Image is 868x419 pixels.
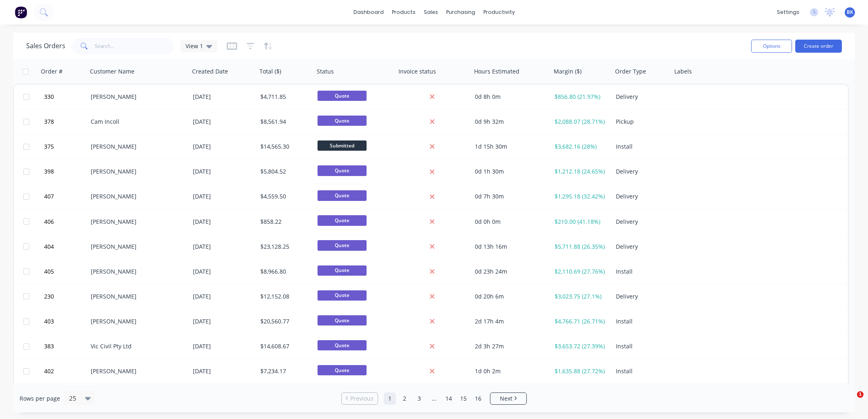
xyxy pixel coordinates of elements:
[193,292,254,301] div: [DATE]
[751,40,792,53] button: Options
[398,67,436,76] div: Invoice status
[555,367,606,375] div: $1,635.88 (27.72%)
[193,192,254,201] div: [DATE]
[260,192,309,201] div: $4,559.50
[44,167,54,176] span: 398
[555,317,606,325] div: $4,766.71 (26.71%)
[475,118,544,126] div: 0d 9h 32m
[41,67,63,76] div: Order #
[475,292,544,301] div: 0d 20h 6m
[555,192,606,201] div: $1,295.18 (32.42%)
[44,292,54,301] span: 230
[193,317,254,325] div: [DATE]
[318,140,367,151] span: Submitted
[616,342,666,350] div: Install
[384,392,396,405] a: Page 1 is your current page
[398,392,411,405] a: Page 2
[795,40,842,53] button: Create order
[193,218,254,226] div: [DATE]
[413,392,425,405] a: Page 3
[500,394,512,403] span: Next
[91,218,181,226] div: [PERSON_NAME]
[475,143,544,151] div: 1d 15h 30m
[91,243,181,251] div: [PERSON_NAME]
[555,118,606,126] div: $2,088.07 (28.71%)
[260,67,281,76] div: Total ($)
[193,243,254,251] div: [DATE]
[847,9,853,16] span: BK
[349,6,388,18] a: dashboard
[186,42,203,50] span: View 1
[428,392,440,405] a: Jump forward
[490,394,526,403] a: Next page
[44,218,54,226] span: 406
[91,267,181,276] div: [PERSON_NAME]
[42,134,91,159] button: 375
[193,143,254,151] div: [DATE]
[616,167,666,176] div: Delivery
[388,6,420,18] div: products
[260,218,309,226] div: $858.22
[616,143,666,151] div: Install
[260,143,309,151] div: $14,565.30
[260,93,309,101] div: $4,711.85
[26,42,65,50] h1: Sales Orders
[318,290,367,301] span: Quote
[44,192,54,201] span: 407
[342,394,378,403] a: Previous page
[616,218,666,226] div: Delivery
[318,315,367,325] span: Quote
[42,184,91,209] button: 407
[318,340,367,350] span: Quote
[840,391,860,411] iframe: Intercom live chat
[91,118,181,126] div: Cam Incoll
[42,284,91,309] button: 230
[338,392,530,405] ul: Pagination
[318,116,367,126] span: Quote
[91,292,181,301] div: [PERSON_NAME]
[260,243,309,251] div: $23,128.25
[91,93,181,101] div: [PERSON_NAME]
[95,38,174,54] input: Search...
[555,218,606,226] div: $210.00 (41.18%)
[193,267,254,276] div: [DATE]
[616,118,666,126] div: Pickup
[192,67,228,76] div: Created Date
[260,367,309,375] div: $7,234.17
[15,6,27,18] img: Factory
[674,67,692,76] div: Labels
[475,218,544,226] div: 0d 0h 0m
[42,259,91,284] button: 405
[475,267,544,276] div: 0d 23h 24m
[91,143,181,151] div: [PERSON_NAME]
[318,365,367,375] span: Quote
[318,165,367,176] span: Quote
[193,367,254,375] div: [DATE]
[317,67,334,76] div: Status
[616,192,666,201] div: Delivery
[554,67,582,76] div: Margin ($)
[318,215,367,225] span: Quote
[857,391,864,398] span: 1
[475,93,544,101] div: 0d 8h 0m
[773,6,803,18] div: settings
[44,267,54,276] span: 405
[260,342,309,350] div: $14,608.67
[475,243,544,251] div: 0d 13h 16m
[90,67,134,76] div: Customer Name
[44,118,54,126] span: 378
[474,67,519,76] div: Hours Estimated
[44,93,54,101] span: 330
[91,342,181,350] div: Vic Civil Pty Ltd
[42,85,91,109] button: 330
[193,167,254,176] div: [DATE]
[443,392,455,405] a: Page 14
[555,292,606,301] div: $3,023.75 (27.1%)
[260,118,309,126] div: $8,561.94
[616,243,666,251] div: Delivery
[616,93,666,101] div: Delivery
[555,167,606,176] div: $1,212.18 (24.65%)
[260,317,309,325] div: $20,560.77
[555,267,606,276] div: $2,110.69 (27.76%)
[260,267,309,276] div: $8,966.80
